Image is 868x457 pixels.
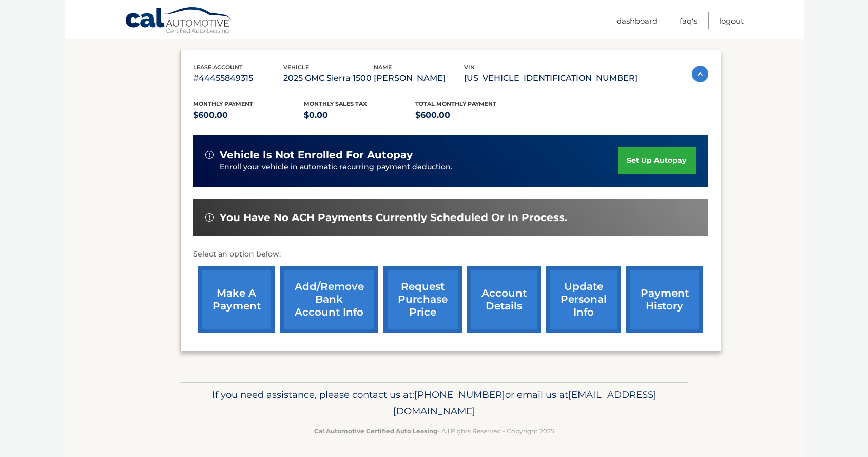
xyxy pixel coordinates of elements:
[374,64,392,71] span: name
[205,213,214,222] img: alert-white.svg
[626,266,703,333] a: payment history
[374,71,464,85] p: [PERSON_NAME]
[125,7,233,36] a: Cal Automotive
[220,161,618,173] p: Enroll your vehicle in automatic recurring payment deduction.
[393,389,657,417] span: [EMAIL_ADDRESS][DOMAIN_NAME]
[616,12,658,29] a: Dashboard
[314,427,437,435] strong: Cal Automotive Certified Auto Leasing
[205,151,214,159] img: alert-white.svg
[464,71,638,85] p: [US_VEHICLE_IDENTIFICATION_NUMBER]
[304,100,367,107] span: Monthly sales Tax
[193,71,283,85] p: #44455849315
[414,389,505,400] span: [PHONE_NUMBER]
[193,100,253,107] span: Monthly Payment
[198,266,275,333] a: make a payment
[187,387,682,419] p: If you need assistance, please contact us at: or email us at
[692,66,708,82] img: accordion-active.svg
[383,266,462,333] a: request purchase price
[467,266,541,333] a: account details
[193,108,304,122] p: $600.00
[283,71,374,85] p: 2025 GMC Sierra 1500
[193,64,243,71] span: lease account
[193,248,708,261] p: Select an option below:
[304,108,415,122] p: $0.00
[280,266,378,333] a: Add/Remove bank account info
[415,108,527,122] p: $600.00
[719,12,744,29] a: Logout
[618,147,696,174] a: set up autopay
[220,149,413,161] span: vehicle is not enrolled for autopay
[220,211,567,224] span: You have no ACH payments currently scheduled or in process.
[546,266,621,333] a: update personal info
[680,12,697,29] a: FAQ's
[415,100,496,107] span: Total Monthly Payment
[283,64,309,71] span: vehicle
[464,64,475,71] span: vin
[187,426,682,436] p: - All Rights Reserved - Copyright 2025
